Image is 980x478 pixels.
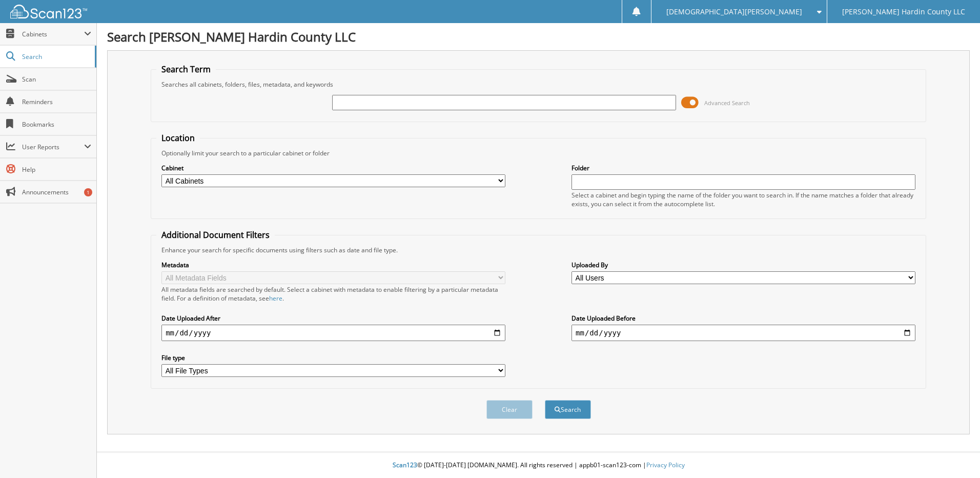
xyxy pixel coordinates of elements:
[156,229,275,241] legend: Additional Document Filters
[22,188,91,196] span: Announcements
[156,132,200,144] legend: Location
[571,314,915,323] label: Date Uploaded Before
[97,453,980,478] div: © [DATE]-[DATE] [DOMAIN_NAME]. All rights reserved | appb01-scan123-com |
[156,80,921,89] div: Searches all cabinets, folders, files, metadata, and keywords
[161,325,505,341] input: start
[842,9,965,15] span: [PERSON_NAME] Hardin County LLC
[269,294,282,303] a: here
[571,164,915,172] label: Folder
[22,52,90,61] span: Search
[161,261,505,269] label: Metadata
[393,461,417,469] span: Scan123
[156,149,921,157] div: Optionally limit your search to a particular cabinet or folder
[84,188,92,196] div: 1
[161,285,505,303] div: All metadata fields are searched by default. Select a cabinet with metadata to enable filtering b...
[22,30,84,38] span: Cabinets
[666,9,802,15] span: [DEMOGRAPHIC_DATA][PERSON_NAME]
[22,165,91,174] span: Help
[571,261,915,269] label: Uploaded By
[10,5,87,18] img: scan123-logo-white.svg
[646,461,685,469] a: Privacy Policy
[22,97,91,106] span: Reminders
[22,143,84,151] span: User Reports
[571,325,915,341] input: end
[161,353,505,362] label: File type
[161,314,505,323] label: Date Uploaded After
[161,164,505,172] label: Cabinet
[486,400,533,419] button: Clear
[156,246,921,254] div: Enhance your search for specific documents using filters such as date and file type.
[704,99,750,107] span: Advanced Search
[545,400,591,419] button: Search
[156,64,216,75] legend: Search Term
[571,191,915,208] div: Select a cabinet and begin typing the name of the folder you want to search in. If the name match...
[22,120,91,129] span: Bookmarks
[107,28,970,45] h1: Search [PERSON_NAME] Hardin County LLC
[22,75,91,84] span: Scan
